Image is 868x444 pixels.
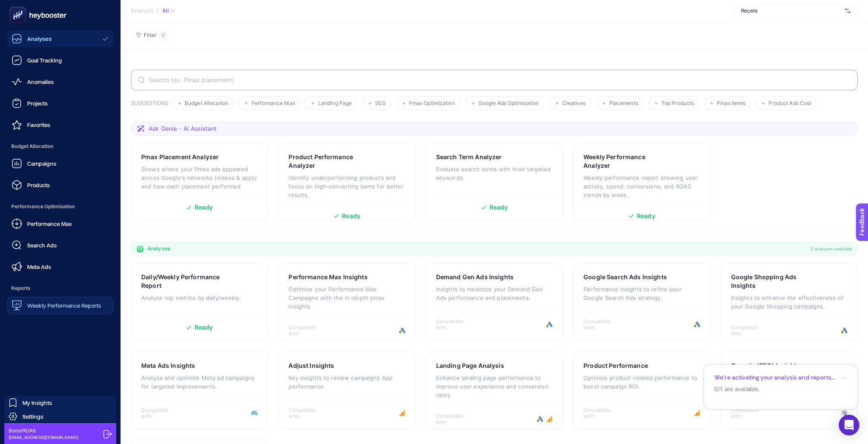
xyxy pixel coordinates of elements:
a: Product Performance AnalyzerIdentify underperforming products and focus on high-converting items ... [278,142,415,221]
a: Campaigns [7,155,114,172]
a: Product PerformanceOptimize product-related performance to boost campaign ROI.Compatible with: [573,351,710,429]
span: Compatible with: [141,407,180,419]
span: Product Ads Cost [769,100,811,107]
span: Performance Max [27,220,72,227]
span: Products [27,182,50,188]
a: Favorites [7,116,114,133]
span: Search Ads [27,242,57,249]
h3: Meta Ads Insights [141,361,195,370]
span: Ready [637,213,655,219]
span: Meta Ads [27,263,51,270]
h3: Demand Gen Ads Insights [436,273,514,281]
span: Compatible with: [288,324,327,336]
a: Meta Ads InsightsAnalyze and optimize Meta ad campaigns for targeted improvements.Compatible with: [131,351,268,429]
p: Weekly performance report showing user activity, spend, conversions, and ROAS trends by week. [583,173,700,199]
span: Analysis [131,7,153,14]
span: Placements [609,100,638,107]
span: Feedback [5,3,33,9]
span: Budget Allocation [7,138,114,155]
p: We’re activating your analysis and reports... [714,373,835,382]
h3: Product Performance [583,361,648,370]
span: Analyses [27,35,52,42]
span: Ask Genie - AI Assistant [149,124,217,133]
p: Insights to maximize your Demand Gen Ads performance and placements. [436,285,552,302]
span: Goal Tracking [27,57,62,64]
a: Settings [4,410,116,423]
h3: Adjust Insights [288,361,334,370]
span: Settings [22,413,43,420]
span: Reports [7,280,114,297]
span: 11 analyzes available [810,245,852,252]
span: Compatible with: [288,407,327,419]
span: SEO [375,100,385,107]
span: Ready [195,324,213,330]
a: Search Term AnalyzerEvaluate search terms with their targeted keywordsReady [426,142,563,221]
span: Compatible with: [731,407,770,419]
h3: Google Shopping Ads Insights [731,273,820,290]
a: Goal Tracking [7,52,114,69]
span: Projects [27,100,48,107]
span: Compatible with: [436,318,475,330]
span: Weekly Performance Reports [27,302,101,309]
p: Shows where your Pmax ads appeared across Google's networks (videos & apps) and how each placemen... [141,165,257,191]
h3: Landing Page Analysis [436,361,504,370]
span: Top Products [661,100,694,107]
span: Filter [144,32,156,39]
a: Weekly Performance AnalyzerWeekly performance report showing user activity, spend, conversions, a... [573,142,710,221]
a: Organic (SEO) InsightsSEO insights to improve organic visibility and performance.Compatible with: [721,351,858,429]
a: Anomalies [7,73,114,90]
p: 0/1 are available. [714,385,847,393]
a: Weekly Performance Reports [7,297,114,314]
a: Products [7,176,114,194]
h3: Organic (SEO) Insights [731,361,800,370]
p: Analyze top metrics by daily/weekly. [141,293,257,302]
span: Performance Optimization [7,198,114,215]
span: Compatible with: [583,318,622,330]
p: Optimize product-related performance to boost campaign ROI. [583,373,700,391]
span: Compatible with: [583,407,622,419]
a: Demand Gen Ads InsightsInsights to maximize your Demand Gen Ads performance and placements.Compat... [426,262,563,341]
h3: Pmax Placement Analyzer [141,153,219,161]
h3: Google Search Ads Insights [583,273,667,281]
div: Open Intercom Messenger [839,415,859,435]
p: Key insights to review campaigns App performance [288,373,405,391]
h3: SUGGESTIONS [131,100,168,110]
h3: Daily/Weekly Performance Report [141,273,231,290]
p: Evaluate search terms with their targeted keywords [436,165,552,182]
p: Optimize your Performance Max Campaigns with the in-depth pmax insights. [288,285,405,311]
a: Google Shopping Ads InsightsInsights to enhance the effectiveness of your Google Shopping campaig... [721,262,858,341]
input: Search [147,77,851,83]
span: Ready [195,204,213,210]
h3: Search Term Analyzer [436,153,502,161]
span: Budget Allocation [185,100,228,107]
img: svg%3e [845,6,850,15]
a: Search Ads [7,237,114,254]
button: Filter0 [131,28,170,42]
h3: Weekly Performance Analyzer [583,153,673,170]
span: Favorites [27,121,50,128]
p: Enhance landing page performance to improve user experience and conversion rates. [436,373,552,399]
p: Performance insights to refine your Google Search Ads strategy. [583,285,700,302]
span: Anomalies [27,78,54,85]
a: Performance Max InsightsOptimize your Performance Max Campaigns with the in-depth pmax insights.C... [278,262,415,341]
span: 0 [161,32,165,39]
p: Analyze and optimize Meta ad campaigns for targeted improvements. [141,373,257,391]
span: Compatible with: [436,413,475,425]
div: All [162,7,174,14]
p: Identify underperforming products and focus on high-converting items for better results. [288,173,405,199]
a: Daily/Weekly Performance ReportAnalyze top metrics by daily/weekly.Ready [131,262,268,341]
a: My Insights [4,396,116,410]
span: Reçete [741,7,842,14]
span: / [157,7,159,14]
a: Google Search Ads InsightsPerformance insights to refine your Google Search Ads strategy.Compatib... [573,262,710,341]
span: Performance Max [251,100,295,107]
span: Ready [490,204,508,210]
span: Ready [342,213,360,219]
a: Meta Ads [7,258,114,275]
span: Pmax terms [717,100,745,107]
span: Landing Page [318,100,352,107]
h3: Performance Max Insights [288,273,367,281]
span: Compatible with: [731,324,770,336]
h3: Product Performance Analyzer [288,153,378,170]
a: Analyses [7,30,114,47]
